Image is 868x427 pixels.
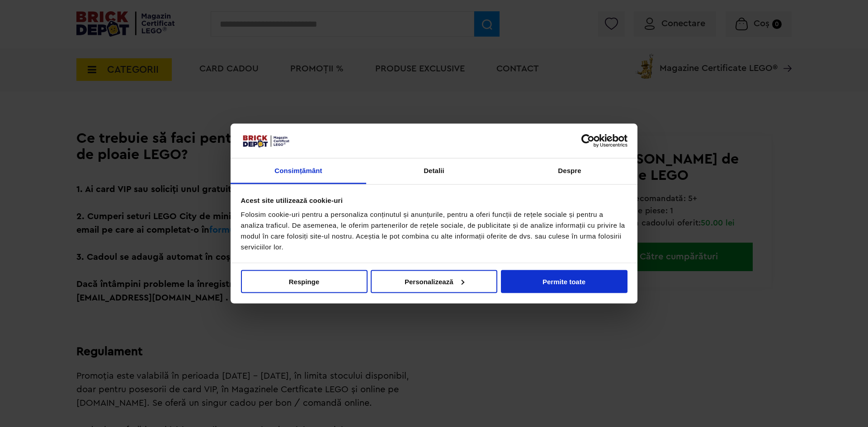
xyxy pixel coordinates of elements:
[241,195,627,206] div: Acest site utilizează cookie-uri
[241,134,291,148] img: siglă
[241,270,368,293] button: Respinge
[502,159,637,184] a: Despre
[548,134,627,147] a: Usercentrics Cookiebot - opens in a new window
[231,159,366,184] a: Consimțământ
[501,270,627,293] button: Permite toate
[366,159,502,184] a: Detalii
[241,209,627,253] div: Folosim cookie-uri pentru a personaliza conținutul și anunțurile, pentru a oferi funcții de rețel...
[371,270,497,293] button: Personalizează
